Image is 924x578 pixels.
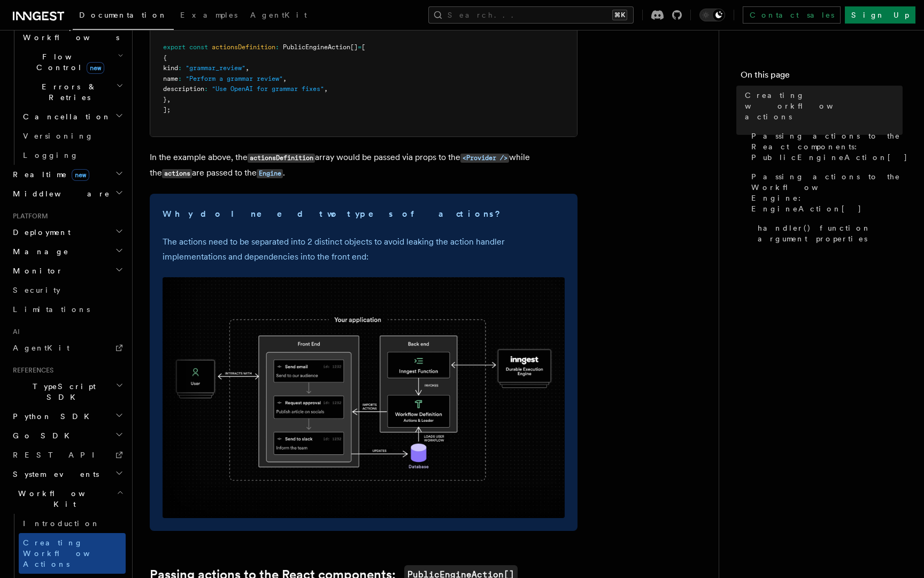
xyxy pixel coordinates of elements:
a: AgentKit [9,338,126,358]
span: name [163,75,178,82]
button: Middleware [9,184,126,203]
span: Realtime [9,169,89,180]
span: Cancellation [19,111,111,122]
button: Steps & Workflows [19,17,126,47]
code: Engine [257,169,283,178]
span: , [167,96,171,103]
span: Passing actions to the React components: PublicEngineAction[] [751,131,908,163]
button: Manage [9,242,126,261]
span: [ [361,43,365,51]
span: , [283,75,287,82]
span: , [245,64,249,72]
span: Steps & Workflows [19,21,119,43]
span: Platform [9,212,48,220]
span: kind [163,64,178,72]
span: Errors & Retries [19,81,116,103]
a: Introduction [19,514,126,533]
span: Deployment [9,227,71,238]
span: handler() function argument properties [758,223,903,244]
a: handler() function argument properties [753,218,903,248]
span: References [9,366,53,375]
a: Examples [174,3,244,29]
span: new [72,169,89,181]
a: AgentKit [244,3,313,29]
a: Sign Up [845,6,915,24]
button: TypeScript SDK [9,377,126,407]
span: Workflow Kit [9,488,117,509]
a: Passing actions to the React components: PublicEngineAction[] [747,126,903,167]
span: { [163,54,167,62]
span: Creating Workflow Actions [23,538,116,568]
span: PublicEngineAction [283,43,350,51]
span: Examples [180,11,237,19]
button: Errors & Retries [19,77,126,107]
span: Manage [9,246,69,257]
span: [] [350,43,358,51]
span: Flow Control [19,51,118,73]
span: Introduction [23,519,100,528]
p: The actions need to be separated into 2 distinct objects to avoid leaking the action handler impl... [163,234,565,264]
code: actions [162,169,192,178]
span: : [178,64,182,72]
span: } [163,96,167,103]
span: AgentKit [250,11,307,19]
span: : [204,85,208,93]
a: <Provider /> [460,152,509,162]
span: REST API [13,451,104,459]
a: Contact sales [743,6,841,24]
span: "grammar_review" [186,64,245,72]
span: : [178,75,182,82]
button: Search...⌘K [428,6,634,24]
a: REST API [9,445,126,465]
h4: On this page [741,69,903,86]
a: Logging [19,146,126,165]
button: System events [9,465,126,484]
button: Flow Controlnew [19,47,126,77]
span: : [275,43,279,51]
code: actionsDefinition [248,154,315,163]
span: const [189,43,208,51]
a: Versioning [19,126,126,146]
span: export [163,43,186,51]
strong: Why do I need two types of actions? [163,209,503,219]
p: In the example above, the array would be passed via props to the while the are passed to the . [150,150,577,181]
span: TypeScript SDK [9,381,115,402]
span: ]; [163,106,171,113]
span: Logging [23,151,79,159]
button: Workflow Kit [9,484,126,514]
span: actionsDefinition [212,43,275,51]
code: <Provider /> [460,154,509,163]
span: "Perform a grammar review" [186,75,283,82]
span: new [87,62,104,74]
span: "Use OpenAI for grammar fixes" [212,85,324,93]
span: Middleware [9,188,110,199]
button: Toggle dark mode [699,9,725,21]
span: System events [9,469,99,480]
button: Deployment [9,223,126,242]
a: Engine [257,168,283,178]
button: Go SDK [9,426,126,445]
span: AgentKit [13,344,70,352]
a: Passing actions to the Workflow Engine: EngineAction[] [747,167,903,218]
a: Documentation [73,3,174,30]
img: The Workflow Kit provides a Workflow Engine to compose workflow actions on the back end and a set... [163,277,565,518]
span: Documentation [79,11,167,19]
span: Security [13,286,60,294]
span: AI [9,328,20,336]
span: , [324,85,328,93]
a: Limitations [9,300,126,319]
a: Creating workflow actions [741,86,903,126]
a: Security [9,280,126,300]
span: Versioning [23,132,94,140]
button: Cancellation [19,107,126,126]
button: Realtimenew [9,165,126,184]
span: description [163,85,204,93]
button: Monitor [9,261,126,280]
span: Passing actions to the Workflow Engine: EngineAction[] [751,171,903,214]
a: Creating Workflow Actions [19,533,126,574]
span: Monitor [9,265,63,276]
span: Limitations [13,305,90,314]
span: Creating workflow actions [745,90,903,122]
button: Python SDK [9,407,126,426]
span: Python SDK [9,411,96,422]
